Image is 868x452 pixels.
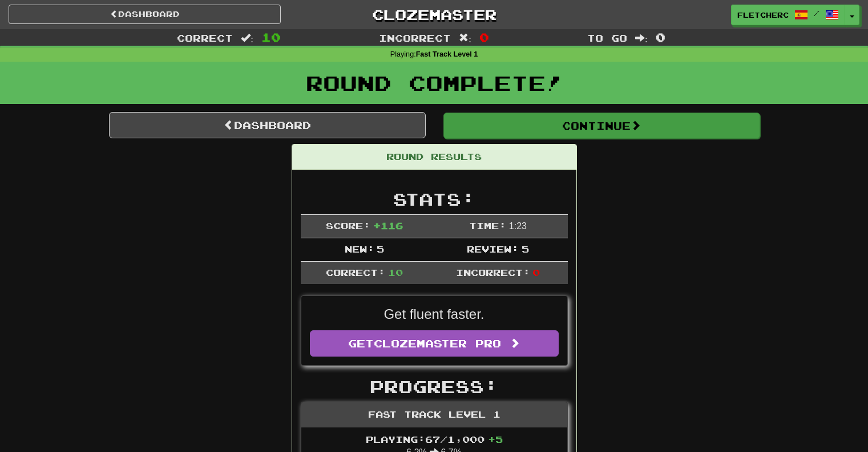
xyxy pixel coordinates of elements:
[587,32,627,43] span: To go
[9,5,281,24] a: Dashboard
[241,33,253,43] span: :
[488,434,503,445] span: + 5
[635,33,648,43] span: :
[459,33,471,43] span: :
[479,30,489,44] span: 0
[326,220,370,231] span: Score:
[310,305,559,324] p: Get fluent faster.
[345,243,374,254] span: New:
[374,337,501,350] span: Clozemaster Pro
[298,5,570,25] a: Clozemaster
[109,112,426,138] a: Dashboard
[326,267,385,278] span: Correct:
[388,267,403,278] span: 10
[509,221,527,231] span: 1 : 23
[373,220,403,231] span: + 116
[416,50,478,58] strong: Fast Track Level 1
[731,5,845,25] a: FletcherC /
[469,220,506,231] span: Time:
[532,267,540,278] span: 0
[814,9,819,17] span: /
[467,243,519,254] span: Review:
[656,30,665,44] span: 0
[177,32,233,43] span: Correct
[377,243,384,254] span: 5
[261,30,281,44] span: 10
[301,377,568,396] h2: Progress:
[737,10,789,20] span: FletcherC
[4,71,864,94] h1: Round Complete!
[301,190,568,209] h2: Stats:
[379,32,451,43] span: Incorrect
[310,330,559,357] a: GetClozemaster Pro
[301,402,567,427] div: Fast Track Level 1
[292,145,576,170] div: Round Results
[366,434,503,445] span: Playing: 67 / 1,000
[443,113,760,139] button: Continue
[522,243,529,254] span: 5
[456,267,530,278] span: Incorrect:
